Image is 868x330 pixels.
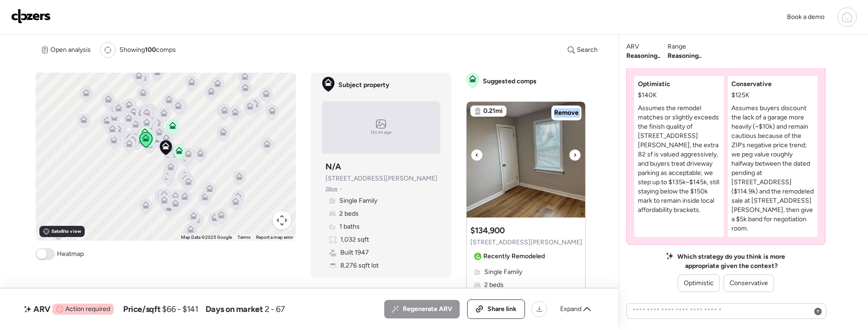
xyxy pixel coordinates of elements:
span: Single Family [339,196,377,205]
span: Reasoning.. [626,51,660,61]
p: Assumes the remodel matches or slightly exceeds the finish quality of [STREET_ADDRESS][PERSON_NAM... [638,104,720,215]
span: 100 [145,46,156,54]
span: Satellite view [51,228,81,235]
span: Conservative [731,80,772,89]
span: 2 beds [339,209,359,218]
button: Map camera controls [273,211,291,230]
span: Suggested comps [483,77,537,86]
span: Price/sqft [123,304,160,315]
span: Optimistic [638,80,670,89]
span: Recently Remodeled [483,252,545,261]
span: Days on market [206,304,263,315]
span: ARV [33,304,50,315]
span: No image [371,129,391,136]
span: Open analysis [50,45,91,55]
span: Range [668,42,686,51]
span: Share link [487,305,517,314]
p: Assumes buyers discount the lack of a garage more heavily (~$10k) and remain cautious because of ... [731,104,814,233]
span: $66 - $141 [162,304,198,315]
h3: N/A [325,161,341,172]
span: $125K [731,91,749,100]
img: Logo [11,9,51,24]
span: Map Data ©2025 Google [181,235,232,240]
span: Zillow [325,185,338,193]
span: Subject property [338,81,389,90]
span: Reasoning.. [668,51,701,61]
span: Search [577,45,598,55]
span: Showing comps [119,45,176,55]
span: Book a demo [787,13,824,21]
span: 1 baths [339,222,360,231]
span: 2 beds [484,280,504,290]
span: 0.21mi [483,106,503,116]
span: Optimistic [684,279,714,288]
span: Action required [65,305,110,314]
span: 1,032 sqft [340,235,369,244]
a: Report a map error [256,235,293,240]
span: Regenerate ARV [403,305,452,314]
span: [STREET_ADDRESS][PERSON_NAME] [325,174,437,183]
span: Heatmap [57,249,84,259]
span: 8,276 sqft lot [340,261,379,270]
a: Open this area in Google Maps (opens a new window) [38,229,69,241]
span: Conservative [730,279,768,288]
span: Single Family [484,268,522,277]
img: Google [38,229,69,241]
span: $140K [638,91,657,100]
span: [STREET_ADDRESS][PERSON_NAME] [470,238,582,247]
span: • [340,185,342,193]
span: Expand [560,305,581,314]
span: Remove [554,108,579,118]
h3: $134,900 [470,225,505,236]
span: Which strategy do you think is more appropriate given the context? [677,252,785,271]
a: Terms (opens in new tab) [237,235,250,240]
span: 2 - 67 [265,304,285,315]
span: ARV [626,42,639,51]
span: Built 1947 [340,248,369,257]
